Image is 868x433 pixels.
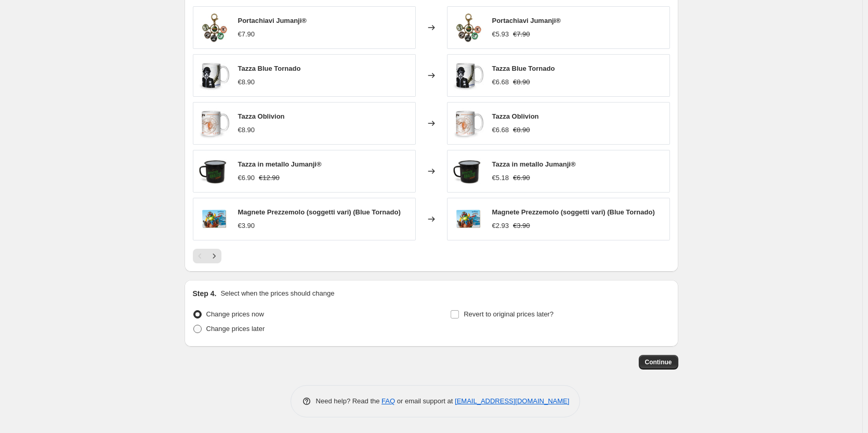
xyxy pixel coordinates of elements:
[238,208,401,216] span: Magnete Prezzemolo (soggetti vari) (Blue Tornado)
[220,288,334,299] p: Select when the prices should change
[492,29,509,40] div: €5.93
[492,173,509,183] div: €5.18
[199,12,230,43] img: Jumanji-portachiavi-pendenti_80x.jpg
[206,325,265,333] span: Change prices later
[238,173,255,183] div: €6.90
[492,160,576,168] span: Tazza in metallo Jumanji®
[238,29,255,40] div: €7.90
[464,310,554,318] span: Revert to original prices later?
[453,12,484,43] img: Jumanji-portachiavi-pendenti_80x.jpg
[382,397,395,405] a: FAQ
[238,77,255,87] div: €8.90
[238,160,322,168] span: Tazza in metallo Jumanji®
[238,17,307,24] span: Portachiavi Jumanji®
[639,355,678,370] button: Continue
[492,65,555,72] span: Tazza Blue Tornado
[513,125,530,135] strike: €8.90
[238,221,255,231] div: €3.90
[513,221,530,231] strike: €3.90
[513,77,530,87] strike: €8.90
[238,112,285,120] span: Tazza Oblivion
[453,203,484,235] img: MAGNETE-2D-PREZZ-TORNADO_80x.jpg
[492,77,509,87] div: €6.68
[199,108,230,139] img: MUG-OBLIVION_A_80x.jpg
[193,249,221,263] nav: Pagination
[193,288,217,299] h2: Step 4.
[492,125,509,135] div: €6.68
[492,208,655,216] span: Magnete Prezzemolo (soggetti vari) (Blue Tornado)
[455,397,569,405] a: [EMAIL_ADDRESS][DOMAIN_NAME]
[207,249,221,263] button: Next
[492,112,539,120] span: Tazza Oblivion
[199,156,230,187] img: tazza-jumanji-escl-s_80x.jpg
[513,173,530,183] strike: €6.90
[316,397,382,405] span: Need help? Read the
[492,17,561,24] span: Portachiavi Jumanji®
[259,173,280,183] strike: €12.90
[395,397,455,405] span: or email support at
[199,203,230,235] img: MAGNETE-2D-PREZZ-TORNADO_80x.jpg
[238,65,301,72] span: Tazza Blue Tornado
[453,156,484,187] img: tazza-jumanji-escl-s_80x.jpg
[206,310,264,318] span: Change prices now
[453,108,484,139] img: MUG-OBLIVION_A_80x.jpg
[645,358,672,366] span: Continue
[199,60,230,91] img: MUG-TORNADO_A_80x.jpg
[513,29,530,40] strike: €7.90
[238,125,255,135] div: €8.90
[453,60,484,91] img: MUG-TORNADO_A_80x.jpg
[492,221,509,231] div: €2.93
